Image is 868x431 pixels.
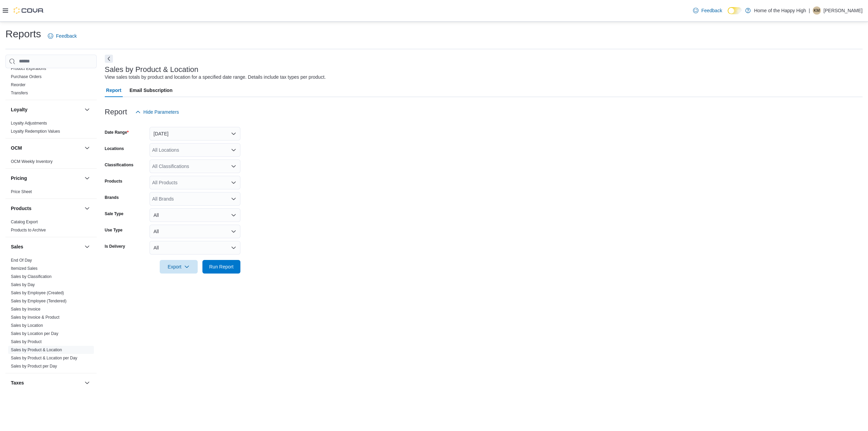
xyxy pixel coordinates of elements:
[11,266,38,271] a: Itemized Sales
[11,298,66,304] span: Sales by Employee (Tendered)
[5,188,97,199] div: Pricing
[11,282,35,287] span: Sales by Day
[105,65,198,74] h3: Sales by Product & Location
[5,218,97,237] div: Products
[11,282,35,287] a: Sales by Day
[11,290,64,296] span: Sales by Employee (Created)
[83,106,91,114] button: Loyalty
[105,179,122,184] label: Products
[11,74,42,79] span: Purchase Orders
[83,243,91,251] button: Sales
[11,379,82,386] button: Taxes
[11,189,32,194] span: Price Sheet
[231,164,236,169] button: Open list of options
[11,145,22,151] h3: OCM
[11,106,27,113] h3: Loyalty
[11,363,57,369] span: Sales by Product per Day
[133,105,182,119] button: Hide Parameters
[105,211,123,217] label: Sale Type
[11,356,77,360] a: Sales by Product & Location per Day
[105,55,113,63] button: Next
[83,144,91,152] button: OCM
[11,220,38,224] a: Catalog Export
[11,339,42,344] a: Sales by Product
[11,175,27,182] h3: Pricing
[11,306,40,312] span: Sales by Invoice
[83,174,91,182] button: Pricing
[11,243,82,250] button: Sales
[728,7,742,14] input: Dark Mode
[11,159,53,164] a: OCM Weekly Inventory
[11,66,46,71] span: Product Expirations
[754,6,806,15] p: Home of the Happy High
[11,243,23,250] h3: Sales
[690,4,725,17] a: Feedback
[11,227,46,233] span: Products to Archive
[105,195,119,200] label: Brands
[5,27,41,41] h1: Reports
[11,175,82,182] button: Pricing
[809,6,810,15] p: |
[11,379,24,386] h3: Taxes
[11,274,52,279] a: Sales by Classification
[11,91,28,95] a: Transfers
[105,227,122,233] label: Use Type
[83,204,91,212] button: Products
[813,6,821,15] div: Katelyn McCallum
[11,299,66,303] a: Sales by Employee (Tendered)
[11,90,28,96] span: Transfers
[45,29,79,43] a: Feedback
[11,323,43,328] span: Sales by Location
[150,241,240,255] button: All
[11,347,62,353] span: Sales by Product & Location
[11,228,46,232] a: Products to Archive
[11,145,82,151] button: OCM
[143,109,179,115] span: Hide Parameters
[701,7,722,14] span: Feedback
[105,146,124,151] label: Locations
[231,180,236,185] button: Open list of options
[11,82,25,88] span: Reorder
[164,260,194,274] span: Export
[5,256,97,373] div: Sales
[130,83,173,97] span: Email Subscription
[11,189,32,194] a: Price Sheet
[11,205,82,212] button: Products
[231,196,236,202] button: Open list of options
[150,208,240,222] button: All
[11,331,58,336] span: Sales by Location per Day
[150,225,240,238] button: All
[5,157,97,168] div: OCM
[14,7,44,14] img: Cova
[11,315,59,320] span: Sales by Invoice & Product
[11,205,32,212] h3: Products
[56,33,77,39] span: Feedback
[105,130,129,135] label: Date Range
[11,129,60,134] span: Loyalty Redemption Values
[160,260,198,274] button: Export
[11,258,32,263] span: End Of Day
[150,127,240,140] button: [DATE]
[209,263,234,270] span: Run Report
[11,258,32,263] a: End Of Day
[11,291,64,295] a: Sales by Employee (Created)
[11,355,77,361] span: Sales by Product & Location per Day
[105,74,326,81] div: View sales totals by product and location for a specified date range. Details include tax types p...
[11,106,82,113] button: Loyalty
[11,307,40,312] a: Sales by Invoice
[5,119,97,138] div: Loyalty
[11,331,58,336] a: Sales by Location per Day
[814,6,820,15] span: KM
[11,219,38,225] span: Catalog Export
[11,129,60,134] a: Loyalty Redemption Values
[11,120,47,126] span: Loyalty Adjustments
[11,159,53,164] span: OCM Weekly Inventory
[824,6,863,15] p: [PERSON_NAME]
[11,121,47,126] a: Loyalty Adjustments
[11,315,59,320] a: Sales by Invoice & Product
[11,323,43,328] a: Sales by Location
[106,83,121,97] span: Report
[83,379,91,387] button: Taxes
